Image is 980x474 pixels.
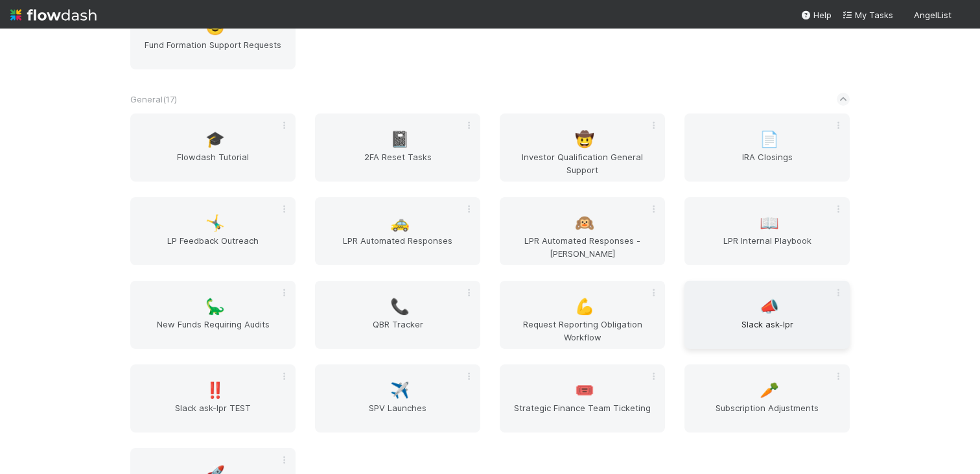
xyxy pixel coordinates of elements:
span: Slack ask-lpr TEST [135,401,290,427]
img: avatar_a8b9208c-77c1-4b07-b461-d8bc701f972e.png [957,9,970,22]
a: 🤸‍♂️LP Feedback Outreach [130,197,296,265]
span: Flowdash Tutorial [135,150,290,176]
span: LP Feedback Outreach [135,234,290,260]
span: 💪 [575,298,594,315]
span: 2FA Reset Tasks [320,150,475,176]
span: AngelList [914,10,951,20]
a: 📄IRA Closings [684,113,850,182]
span: LPR Internal Playbook [690,234,845,260]
span: 🙉 [575,215,594,231]
span: 🤠 [575,131,594,148]
a: 📞QBR Tracker [315,281,480,349]
a: 🥕Subscription Adjustments [684,364,850,433]
span: 📄 [760,131,779,148]
span: 🎟️ [575,382,594,399]
span: LPR Automated Responses - [PERSON_NAME] [505,234,660,260]
span: 🥕 [760,382,779,399]
a: 🎟️Strategic Finance Team Ticketing [500,364,665,433]
span: LPR Automated Responses [320,234,475,260]
a: 🚕LPR Automated Responses [315,197,480,265]
span: QBR Tracker [320,318,475,344]
a: 😎Fund Formation Support Requests [130,1,296,69]
a: 📓2FA Reset Tasks [315,113,480,182]
a: 🙉LPR Automated Responses - [PERSON_NAME] [500,197,665,265]
span: General ( 17 ) [130,94,177,104]
span: Strategic Finance Team Ticketing [505,401,660,427]
span: 📖 [760,215,779,231]
span: 🎓 [205,131,225,148]
img: logo-inverted-e16ddd16eac7371096b0.svg [10,4,97,26]
span: ‼️ [205,382,225,399]
span: Investor Qualification General Support [505,150,660,176]
span: 📣 [760,298,779,315]
span: Slack ask-lpr [690,318,845,344]
a: 🎓Flowdash Tutorial [130,113,296,182]
span: My Tasks [842,10,893,20]
span: ✈️ [390,382,410,399]
span: 🤸‍♂️ [205,215,225,231]
a: 💪Request Reporting Obligation Workflow [500,281,665,349]
span: Request Reporting Obligation Workflow [505,318,660,344]
a: 📣Slack ask-lpr [684,281,850,349]
span: Fund Formation Support Requests [135,38,290,64]
span: 🚕 [390,215,410,231]
span: 🦕 [205,298,225,315]
a: My Tasks [842,8,893,21]
span: IRA Closings [690,150,845,176]
a: 📖LPR Internal Playbook [684,197,850,265]
a: 🦕New Funds Requiring Audits [130,281,296,349]
span: SPV Launches [320,401,475,427]
a: 🤠Investor Qualification General Support [500,113,665,182]
span: New Funds Requiring Audits [135,318,290,344]
a: ‼️Slack ask-lpr TEST [130,364,296,433]
a: ✈️SPV Launches [315,364,480,433]
span: Subscription Adjustments [690,401,845,427]
span: 📞 [390,298,410,315]
span: 📓 [390,131,410,148]
div: Help [800,8,832,21]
